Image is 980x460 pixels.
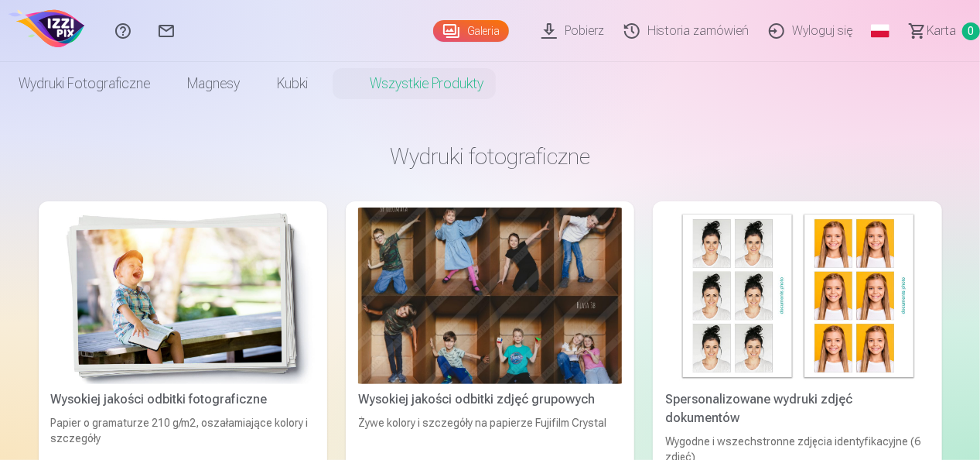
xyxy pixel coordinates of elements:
[258,62,326,105] a: Kubki
[6,6,89,56] img: /bt3
[665,208,929,384] img: Spersonalizowane wydruki zdjęć dokumentów
[51,208,315,384] img: Wysokiej jakości odbitki fotograficzne
[352,390,628,409] div: Wysokiej jakości odbitki zdjęć grupowych
[326,62,502,105] a: Wszystkie produkty
[169,62,258,105] a: Magnesy
[51,142,930,170] h3: Wydruki fotograficzne
[659,390,935,427] div: Spersonalizowane wydruki zdjęć dokumentów
[962,22,980,40] span: 0
[433,20,509,42] a: Galeria
[927,22,956,40] span: Karta
[45,390,321,409] div: Wysokiej jakości odbitki fotograficzne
